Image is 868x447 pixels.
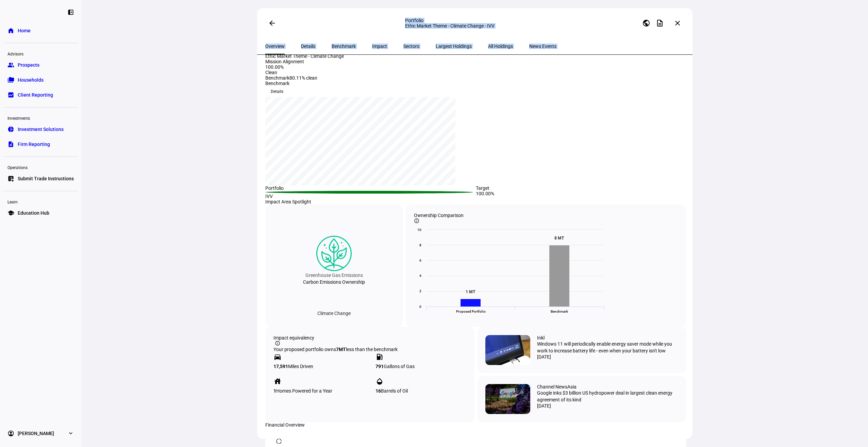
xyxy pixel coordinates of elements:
[7,141,14,148] eth-mat-symbol: description
[7,27,14,34] eth-mat-symbol: home
[4,162,78,172] div: Operations
[4,137,78,151] a: descriptionFirm Reporting
[289,75,317,81] span: 80.11% clean
[332,44,356,49] span: Benchmark
[537,390,678,403] div: Google inks $3 billion US hydropower deal in largest clean energy agreement of its kind
[67,9,74,16] eth-mat-symbol: left_panel_close
[265,81,686,86] div: Benchmark
[417,228,421,232] text: 10
[419,243,421,247] text: 8
[4,49,78,58] div: Advisors
[273,346,466,353] div: Your proposed portfolio owns
[265,75,289,81] span: Benchmark
[673,19,682,27] mat-icon: close
[537,384,577,390] div: Channel NewsAsia
[7,175,14,182] eth-mat-symbol: list_alt_add
[419,305,421,309] text: 0
[276,388,332,394] span: Homes Powered for a Year
[414,218,419,223] mat-icon: info_outline
[419,289,421,293] text: 2
[265,64,317,70] div: 100.00%
[375,364,384,369] strong: 791
[375,388,381,394] strong: 16
[485,335,530,365] img: 79dyCpaPEGrfb5QG5VbaoW-1280-80.jpg
[265,53,686,59] div: Ethic Market Theme - Climate Change
[265,194,476,199] div: IVV
[275,341,280,346] mat-icon: info_outline
[405,18,545,23] div: Portfolio
[265,70,317,75] div: Clean
[273,388,276,394] strong: 1
[316,236,352,271] img: climateChange.colored.svg
[419,274,421,278] text: 4
[419,259,421,262] text: 6
[403,44,419,49] span: Sectors
[551,310,568,313] text: Benchmark
[537,341,678,354] div: Windows 11 will periodically enable energy saver mode while you work to increase battery life - e...
[488,44,513,49] span: All Holdings
[537,403,678,409] div: [DATE]
[7,92,14,98] eth-mat-symbol: bid_landscape
[265,422,686,428] div: Financial Overview
[4,197,78,206] div: Learn
[265,44,285,49] span: Overview
[273,335,466,341] div: Impact equivalency
[346,347,398,352] span: less than the benchmark
[476,185,686,191] div: Target
[642,19,650,27] mat-icon: public
[537,354,678,360] div: [DATE]
[381,388,408,394] span: Barrels of Oil
[273,353,282,361] mat-icon: directions_car
[265,185,476,191] div: Portfolio
[4,58,78,72] a: groupProspects
[372,44,387,49] span: Impact
[375,377,384,385] mat-icon: opacity
[265,59,686,64] div: Mission Alignment
[67,430,74,437] eth-mat-symbol: expand_more
[375,353,384,361] mat-icon: local_gas_station
[405,23,545,29] div: Ethic Market Theme - Climate Change - IVV
[537,335,545,341] div: Inkl
[7,126,14,133] eth-mat-symbol: pie_chart
[554,236,564,241] text: 8 MT
[4,88,78,102] a: bid_landscapeClient Reporting
[7,62,14,68] eth-mat-symbol: group
[312,308,356,319] div: Climate Change
[265,86,289,97] button: Details
[476,191,686,199] div: 100.00%
[301,44,315,49] span: Details
[18,92,53,98] span: Client Reporting
[265,97,455,185] div: chart, 1 series
[414,213,678,218] div: Ownership Comparison
[265,199,686,204] div: Impact Area Spotlight
[18,175,74,182] span: Submit Trade Instructions
[339,347,346,352] span: MT
[485,384,530,414] img: 2025-07-15t172217z_2_lynxmpel6e0e1_rtroptp_3_eu-alphabet-antitrust.jpg
[466,289,475,294] text: 1 MT
[4,73,78,87] a: folder_copyHouseholds
[529,44,556,49] span: News Events
[18,62,39,68] span: Prospects
[18,126,64,133] span: Investment Solutions
[436,44,472,49] span: Largest Holdings
[18,77,44,83] span: Households
[656,19,664,27] mat-icon: description
[288,364,313,369] span: Miles Driven
[18,430,54,437] span: [PERSON_NAME]
[4,24,78,37] a: homeHome
[276,438,282,445] mat-icon: donut_large
[273,377,282,385] mat-icon: house
[273,364,288,369] strong: 17,591
[456,310,485,313] text: Proposed Portfolio
[7,210,14,216] eth-mat-symbol: school
[384,364,415,369] span: Gallons of Gas
[18,141,50,148] span: Firm Reporting
[7,77,14,83] eth-mat-symbol: folder_copy
[7,430,14,437] eth-mat-symbol: account_circle
[4,122,78,136] a: pie_chartInvestment Solutions
[268,19,276,27] mat-icon: arrow_back
[336,347,346,352] strong: 7
[4,113,78,122] div: Investments
[18,27,31,34] span: Home
[303,279,365,285] div: Carbon Emissions Ownership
